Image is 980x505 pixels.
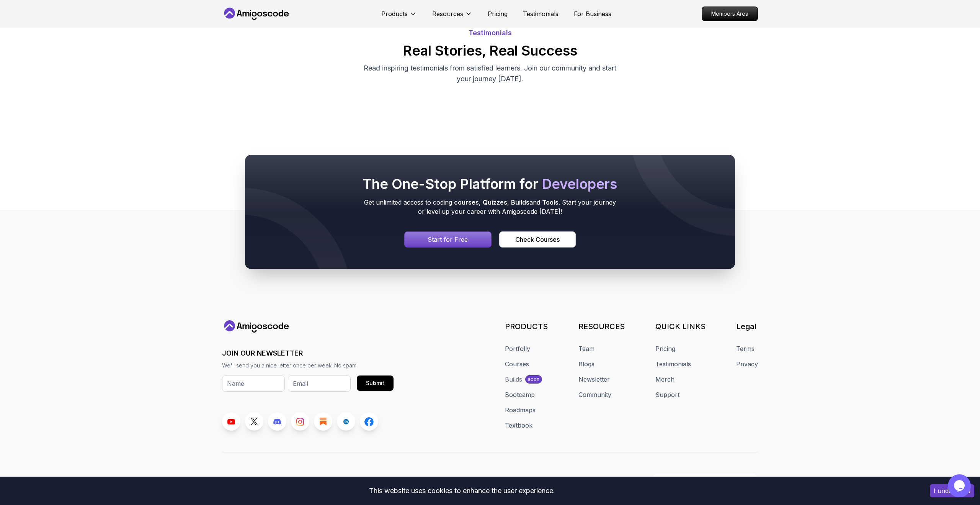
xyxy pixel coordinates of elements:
[432,9,472,25] button: Resources
[665,476,753,484] p: [EMAIL_ADDRESS][DOMAIN_NAME]
[6,482,918,499] div: This website uses cookies to enhance the user experience.
[404,231,492,248] a: Signin page
[542,175,617,192] span: Developers
[736,321,758,332] h3: Legal
[930,484,974,497] button: Accept cookies
[360,412,378,431] a: Facebook link
[505,405,536,415] a: Roadmaps
[454,198,479,206] span: courses
[428,235,468,244] p: Start for Free
[381,9,408,18] p: Products
[413,475,525,484] p: © 2025 Amigoscode. All rights reserved.
[222,43,758,58] h2: Real Stories, Real Success
[655,390,679,399] a: Support
[222,412,240,431] a: Youtube link
[652,474,758,485] a: [EMAIL_ADDRESS][DOMAIN_NAME]
[574,9,611,18] a: For Business
[432,9,463,18] p: Resources
[505,390,535,399] a: Bootcamp
[736,344,755,353] a: Terms
[314,412,332,431] a: Blog link
[505,375,522,384] div: Builds
[337,412,355,431] a: LinkedIn link
[288,375,351,392] input: Email
[366,379,384,387] div: Submit
[948,474,972,497] iframe: chat widget
[515,235,560,244] div: Check Courses
[702,7,758,21] a: Members Area
[578,390,611,399] a: Community
[245,412,263,431] a: Twitter link
[505,359,529,369] a: Courses
[655,344,675,353] a: Pricing
[578,321,625,332] h3: RESOURCES
[528,376,539,382] p: soon
[483,198,507,206] span: Quizzes
[361,176,619,192] h2: The One-Stop Platform for
[655,375,675,384] a: Merch
[499,231,576,248] a: Courses page
[278,475,286,484] span: 👋
[578,359,595,369] a: Blogs
[505,421,532,430] a: Textbook
[655,321,706,332] h3: QUICK LINKS
[578,375,610,384] a: Newsletter
[488,9,508,18] a: Pricing
[222,348,394,359] h3: JOIN OUR NEWSLETTER
[222,475,286,484] p: Assalamualaikum
[361,63,619,84] p: Read inspiring testimonials from satisfied learners. Join our community and start your journey [D...
[361,198,619,216] p: Get unlimited access to coding , , and . Start your journey or level up your career with Amigosco...
[222,375,285,392] input: Name
[578,344,595,353] a: Team
[523,9,559,18] a: Testimonials
[505,344,530,353] a: Portfolly
[291,412,309,431] a: Instagram link
[499,231,576,248] button: Check Courses
[736,359,758,369] a: Privacy
[268,412,286,431] a: Discord link
[222,362,394,369] p: We'll send you a nice letter once per week. No spam.
[542,198,559,206] span: Tools
[511,198,529,206] span: Builds
[505,321,548,332] h3: PRODUCTS
[381,9,417,25] button: Products
[222,28,758,38] p: Testimonials
[357,375,394,391] button: Submit
[655,359,691,369] a: Testimonials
